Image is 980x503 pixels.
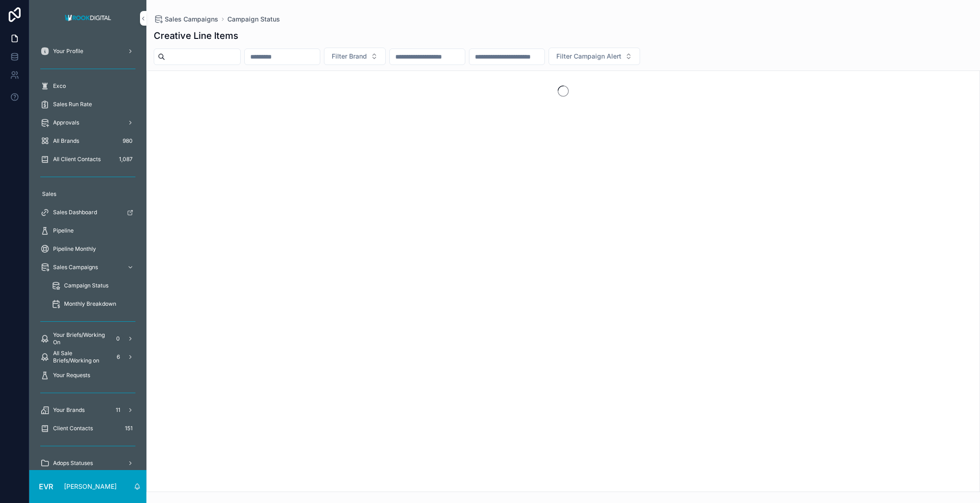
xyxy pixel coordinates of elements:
span: All Brands [53,137,79,145]
a: Pipeline [35,222,141,239]
span: Sales Run Rate [53,101,92,108]
span: Sales Campaigns [165,15,218,24]
a: Your Requests [35,367,141,384]
span: Your Profile [53,48,83,55]
span: Sales Campaigns [53,264,98,271]
span: EVR [39,481,53,492]
button: Select Button [324,48,386,65]
div: 151 [122,423,135,434]
div: 0 [113,333,124,344]
a: Your Profile [35,43,141,59]
span: All Sale Briefs/Working on [53,350,109,364]
span: Exco [53,82,66,90]
a: All Sale Briefs/Working on6 [35,349,141,365]
img: App logo [62,11,114,26]
span: Sales Dashboard [53,209,97,216]
a: Campaign Status [227,15,280,24]
a: Sales Dashboard [35,204,141,221]
span: Filter Campaign Alert [556,52,621,61]
span: Adops Statuses [53,460,93,467]
div: 11 [113,405,124,416]
span: Monthly Breakdown [64,300,116,308]
a: Approvals [35,114,141,131]
a: Sales [35,186,141,202]
a: Monthly Breakdown [46,296,141,312]
span: Pipeline Monthly [53,245,96,253]
span: Filter Brand [332,52,367,61]
span: All Client Contacts [53,156,101,163]
span: Approvals [53,119,79,126]
a: Exco [35,78,141,94]
a: Pipeline Monthly [35,241,141,257]
a: Sales Campaigns [35,259,141,276]
button: Select Button [549,48,640,65]
div: 6 [113,352,124,362]
a: Sales Campaigns [154,15,218,24]
span: Your Briefs/Working On [53,331,109,346]
span: Campaign Status [64,282,108,289]
div: 1,087 [116,154,135,165]
h1: Creative Line Items [154,29,238,42]
a: Your Brands11 [35,402,141,418]
p: [PERSON_NAME] [64,482,117,491]
span: Client Contacts [53,425,93,432]
span: Your Requests [53,372,90,379]
a: All Client Contacts1,087 [35,151,141,168]
span: Sales [42,190,56,198]
a: Your Briefs/Working On0 [35,330,141,347]
div: scrollable content [29,37,146,470]
span: Your Brands [53,406,85,414]
a: Sales Run Rate [35,96,141,113]
a: Client Contacts151 [35,420,141,437]
a: All Brands980 [35,133,141,149]
a: Adops Statuses [35,455,141,471]
a: Campaign Status [46,277,141,294]
span: Pipeline [53,227,74,234]
div: 980 [120,135,135,146]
